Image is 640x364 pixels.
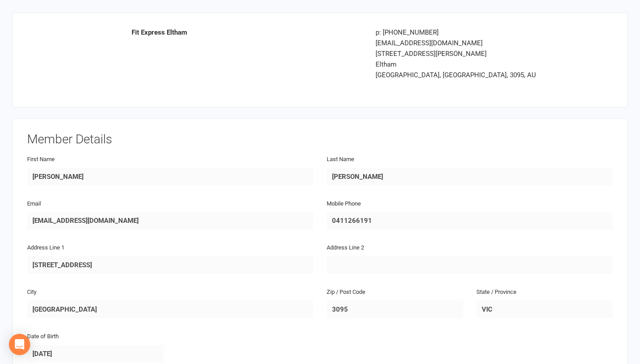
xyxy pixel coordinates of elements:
div: Eltham [376,59,557,70]
div: Open Intercom Messenger [9,334,30,355]
h3: Member Details [27,133,613,146]
label: State / Province [476,288,516,297]
label: Mobile Phone [327,199,361,209]
label: Address Line 1 [27,243,64,253]
label: Last Name [327,155,354,164]
label: Zip / Post Code [327,288,365,297]
div: [EMAIL_ADDRESS][DOMAIN_NAME] [376,38,557,48]
label: Date of Birth [27,332,59,341]
label: City [27,288,36,297]
div: p: [PHONE_NUMBER] [376,27,557,38]
strong: Fit Express Eltham [132,28,187,36]
div: [STREET_ADDRESS][PERSON_NAME] [376,48,557,59]
div: [GEOGRAPHIC_DATA], [GEOGRAPHIC_DATA], 3095, AU [376,70,557,80]
label: First Name [27,155,55,164]
label: Email [27,199,41,209]
label: Address Line 2 [327,243,364,253]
